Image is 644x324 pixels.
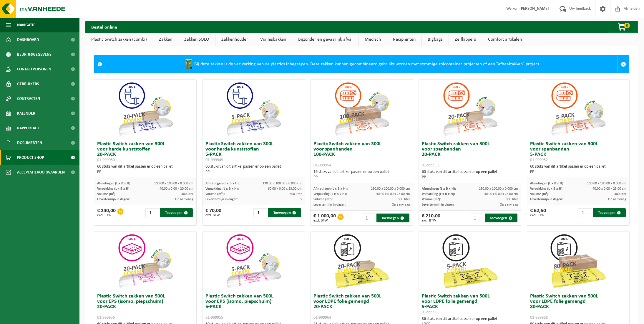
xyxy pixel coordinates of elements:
[154,182,193,185] span: 130.00 x 100.00 x 0.000 cm
[313,187,348,191] span: Afmetingen (L x B x H):
[479,187,518,191] span: 130.00 x 100.00 x 0.000 cm
[17,165,65,180] span: Acceptatievoorwaarden
[398,198,410,201] span: 300 liter
[97,214,116,217] span: excl. BTW
[268,187,302,191] span: 60.00 x 0.00 x 23.00 cm
[160,208,193,217] button: Toevoegen
[422,141,518,168] h3: Plastic Switch zakken van 300L voor spanbanden 20-PACK
[422,294,518,315] h3: Plastic Switch zakken van 500L voor LDPE folie gemengd 5-PACK
[224,232,283,291] img: 01-999955
[85,21,123,32] h2: Bestel online
[530,294,626,320] h3: Plastic Switch zakken van 500L voor LDPE folie gemengd 80-PACK
[484,192,518,196] span: 40.00 x 0.00 x 23.00 cm
[97,164,193,175] div: 60 stuks van dit artikel passen er op een pallet
[313,163,331,168] span: 01-999954
[178,33,215,46] a: Zakken SOLO
[530,187,563,191] span: Verpakking (L x B x H):
[205,294,302,320] h3: Plastic Switch zakken van 500L voor EPS (isomo, piepschuim) 5-PACK
[371,187,410,191] span: 130.00 x 100.00 x 0.000 cm
[105,55,618,73] div: Bij deze zakken is de verwerking van de plastics inbegrepen. Deze zakken kunnen gecombineerd gebr...
[17,77,39,91] span: Gebruikers
[97,187,130,191] span: Verpakking (L x B x H):
[422,187,456,191] span: Afmetingen (L x B x H):
[422,198,441,201] span: Volume (m³):
[97,198,130,201] span: Levertermijn in dagen:
[205,214,221,217] span: excl. BTW
[205,141,302,163] h3: Plastic Switch zakken van 300L voor harde kunststoffen 5-PACK
[313,169,410,180] div: 16 stuks van dit artikel passen er op een pallet
[441,232,499,291] img: 01-999963
[392,203,410,206] span: Op aanvraag
[97,192,116,196] span: Volume (m³):
[17,135,42,150] span: Documenten
[313,294,410,320] h3: Plastic Switch zakken van 500L voor LDPE folie gemengd 20-PACK
[549,80,608,138] img: 01-999952
[362,214,376,222] input: 1
[182,58,194,70] img: WB-0240-HPE-GN-50.png
[549,232,608,291] img: 01-999968
[160,187,193,191] span: 40.00 x 0.00 x 20.00 cm
[97,294,193,320] h3: Plastic Switch zakken van 500L voor EPS (isomo, piepschuim) 20-PACK
[263,182,302,185] span: 130.00 x 100.00 x 0.000 cm
[97,169,193,175] div: PP
[300,198,302,201] span: 3
[313,175,410,180] div: PP
[313,315,331,320] span: 01-999964
[85,33,153,46] a: Plastic Switch zakken (combi)
[313,198,333,201] span: Volume (m³):
[181,192,193,196] span: 300 liter
[422,310,439,315] span: 01-999963
[205,169,302,175] div: PP
[500,203,518,206] span: Op aanvraag
[519,6,549,11] strong: [PERSON_NAME]
[618,55,629,73] a: Sluit melding
[530,158,548,162] span: 01-999952
[470,214,484,222] input: 1
[205,164,302,175] div: 60 stuks van dit artikel passen er op een pallet
[253,208,268,217] input: 1
[608,21,638,33] button: 0
[359,33,387,46] a: Medisch
[205,158,223,162] span: 01-999949
[530,315,548,320] span: 01-999968
[592,187,626,191] span: 40.00 x 0.00 x 23.00 cm
[17,47,52,62] span: Bedrijfsgegevens
[254,33,292,46] a: Vuilnisbakken
[205,208,221,217] div: € 70,00
[387,33,421,46] a: Recipiënten
[17,121,40,135] span: Rapportage
[608,198,626,201] span: Op aanvraag
[587,182,626,185] span: 130.00 x 100.00 x 0.000 cm
[485,214,518,222] button: Toevoegen
[530,208,546,217] div: € 62,50
[332,80,391,138] img: 01-999954
[422,33,449,46] a: Bigbags
[422,175,518,180] div: PP
[268,208,301,217] button: Toevoegen
[290,192,302,196] span: 300 liter
[205,198,238,201] span: Levertermijn in dagen:
[422,219,440,222] span: excl. BTW
[175,198,193,201] span: Op aanvraag
[530,182,564,185] span: Afmetingen (L x B x H):
[215,33,254,46] a: Zakkenhouder
[97,158,115,162] span: 01-999950
[422,169,518,180] div: 60 stuks van dit artikel passen er op een pallet
[205,182,240,185] span: Afmetingen (L x B x H):
[17,106,35,121] span: Kalender
[422,203,454,206] span: Levertermijn in dagen:
[224,80,283,138] img: 01-999949
[530,169,626,175] div: PP
[205,192,225,196] span: Volume (m³):
[313,192,347,196] span: Verpakking (L x B x H):
[292,33,358,46] a: Bijzonder en gevaarlijk afval
[482,33,528,46] a: Comfort artikelen
[313,214,336,222] div: € 1 000,00
[449,33,482,46] a: Zelfkippers
[205,187,239,191] span: Verpakking (L x B x H):
[624,23,630,28] span: 0
[17,32,39,47] span: Dashboard
[97,182,131,185] span: Afmetingen (L x B x H):
[97,315,115,320] span: 01-999956
[506,198,518,201] span: 300 liter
